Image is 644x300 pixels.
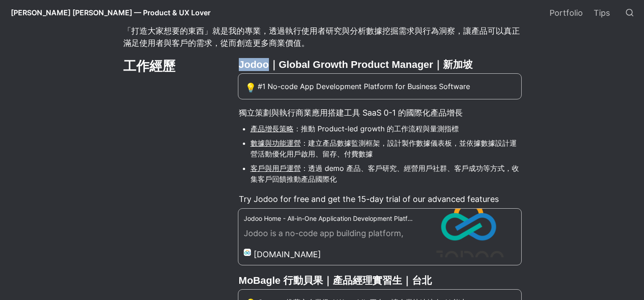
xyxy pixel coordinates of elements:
span: #1 No-code App Development Platform for Business Software [258,81,514,92]
h3: MoBagle 行動貝果｜產品經理實習生｜台北 [238,273,522,288]
a: Jodoo Home - All-in-One Application Development PlatformJodoo is a no-code app building platform,... [238,209,522,265]
img: Jodoo Home - All-in-One Application Development Platform [416,209,521,257]
p: 獨立策劃與執行商業應用搭建工具 SaaS 0-1 的國際化產品增長 [238,105,522,120]
u: 數據與功能運營 [250,139,301,148]
p: [DOMAIN_NAME] [254,248,321,260]
li: ：透過 demo 產品、客戶研究、經營用戶社群、客戶成功等方式，收集客戶回饋推動產品國際化 [250,161,522,186]
span: 💡 [245,82,256,93]
span: [PERSON_NAME] [PERSON_NAME] — Product & UX Lover [11,8,210,17]
p: Jodoo is a no-code app building platform, which can help people in various industries build perso... [244,227,416,242]
h5: Jodoo Home - All-in-One Application Development Platform [244,214,416,223]
p: Try Jodoo for free and get the 15-day trial of our advanced features [238,192,522,206]
u: 產品增長策略 [250,124,294,133]
li: ：建立產品數據監測框架，設計製作數據儀表板，並依據數據設計運營活動優化用戶啟用、留存、付費數據 [250,136,522,161]
li: ：推動 Product-led growth 的工作流程與量測指標 [250,122,522,135]
h3: Jodoo｜Global Growth Product Manager｜新加坡 [238,57,522,72]
u: 客戶與用戶運營 [250,164,301,173]
h2: 工作經歷 [122,57,217,76]
p: 「打造大家想要的東西」就是我的專業，透過執行使用者研究與分析數據挖掘需求與行為洞察，讓產品可以真正滿足使用者與客戶的需求，從而創造更多商業價值。 [122,23,522,50]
